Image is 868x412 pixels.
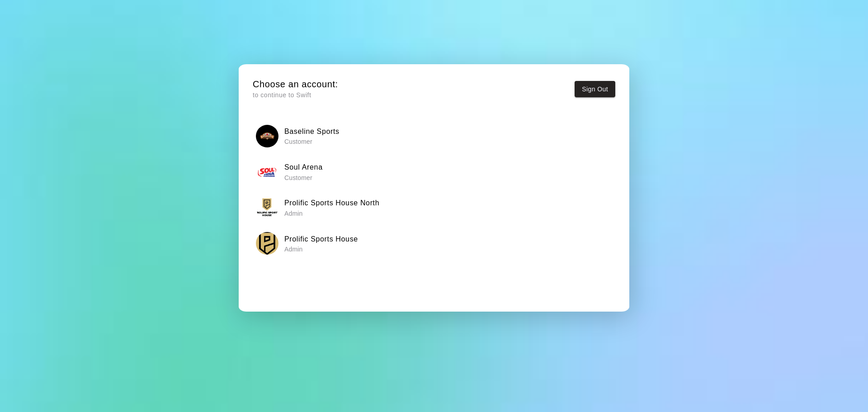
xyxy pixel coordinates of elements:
button: Sign Out [575,81,615,98]
img: Soul Arena [256,161,278,183]
img: Baseline Sports [256,125,278,147]
h5: Choose an account: [253,78,338,90]
h6: Prolific Sports House North [284,197,379,209]
p: Customer [284,137,340,146]
h6: Baseline Sports [284,126,340,137]
p: Admin [284,245,358,254]
button: Baseline SportsBaseline Sports Customer [253,122,615,150]
button: Prolific Sports House NorthProlific Sports House North Admin [253,194,615,222]
h6: Soul Arena [284,161,323,173]
img: Prolific Sports House [256,232,278,255]
p: Customer [284,173,323,182]
p: Admin [284,209,379,218]
button: Prolific Sports HouseProlific Sports House Admin [253,229,615,258]
h6: Prolific Sports House [284,233,358,245]
img: Prolific Sports House North [256,196,278,219]
button: Soul ArenaSoul Arena Customer [253,157,615,186]
p: to continue to Swift [253,90,338,100]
